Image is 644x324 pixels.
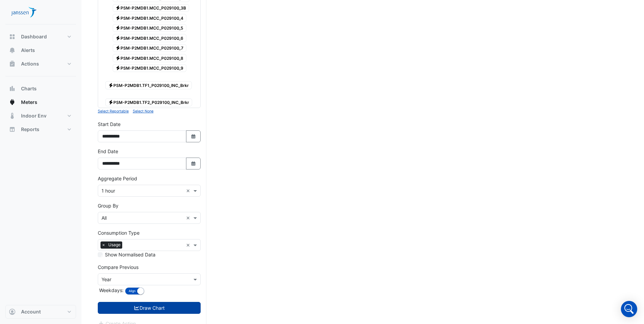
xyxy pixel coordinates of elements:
[115,15,121,20] fa-icon: Electricity
[21,126,39,133] span: Reports
[113,4,189,12] span: PSM-P2MDB1.MCC_P029100_3B
[115,55,121,60] fa-icon: Electricity
[98,175,137,182] label: Aggregate Period
[98,121,121,128] label: Start Date
[190,133,197,139] fa-icon: Select Date
[115,35,121,40] fa-icon: Electricity
[21,112,47,119] span: Indoor Env
[9,126,16,133] app-icon: Reports
[108,100,113,105] fa-icon: Electricity
[98,148,118,155] label: End Date
[9,99,16,106] app-icon: Meters
[115,66,121,71] fa-icon: Electricity
[105,81,192,89] span: PSM-P2MDB1.TF1_P029100_INC_Brkr
[21,60,39,67] span: Actions
[98,109,129,113] small: Select Reportable
[21,47,35,54] span: Alerts
[115,46,121,51] fa-icon: Electricity
[9,33,16,40] app-icon: Dashboard
[98,108,129,114] button: Select Reportable
[621,301,637,317] div: Open Intercom Messenger
[5,43,76,57] button: Alerts
[5,30,76,43] button: Dashboard
[133,109,153,113] small: Select None
[5,57,76,71] button: Actions
[5,95,76,109] button: Meters
[21,308,41,315] span: Account
[9,60,16,67] app-icon: Actions
[115,5,121,11] fa-icon: Electricity
[113,44,187,52] span: PSM-P2MDB1.MCC_P029100_7
[8,5,39,19] img: Company Logo
[113,54,187,62] span: PSM-P2MDB1.MCC_P029100_8
[186,241,192,249] span: Clear
[9,85,16,92] app-icon: Charts
[115,25,121,31] fa-icon: Electricity
[107,241,122,248] span: Usage
[190,161,197,166] fa-icon: Select Date
[108,83,113,88] fa-icon: Electricity
[98,264,139,271] label: Compare Previous
[98,287,124,294] label: Weekdays:
[9,47,16,54] app-icon: Alerts
[186,187,192,194] span: Clear
[21,85,37,92] span: Charts
[5,82,76,95] button: Charts
[113,24,187,32] span: PSM-P2MDB1.MCC_P029100_5
[98,302,201,314] button: Draw Chart
[98,202,118,209] label: Group By
[21,33,47,40] span: Dashboard
[98,229,140,236] label: Consumption Type
[113,14,187,22] span: PSM-P2MDB1.MCC_P029100_4
[5,123,76,136] button: Reports
[5,109,76,123] button: Indoor Env
[105,98,192,107] span: PSM-P2MDB1.TF2_P029100_INC_Brkr
[133,108,153,114] button: Select None
[113,64,187,72] span: PSM-P2MDB1.MCC_P029100_9
[100,241,107,248] span: ×
[186,214,192,221] span: Clear
[5,305,76,319] button: Account
[105,251,155,258] label: Show Normalised Data
[113,34,187,42] span: PSM-P2MDB1.MCC_P029100_6
[9,112,16,119] app-icon: Indoor Env
[21,99,37,106] span: Meters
